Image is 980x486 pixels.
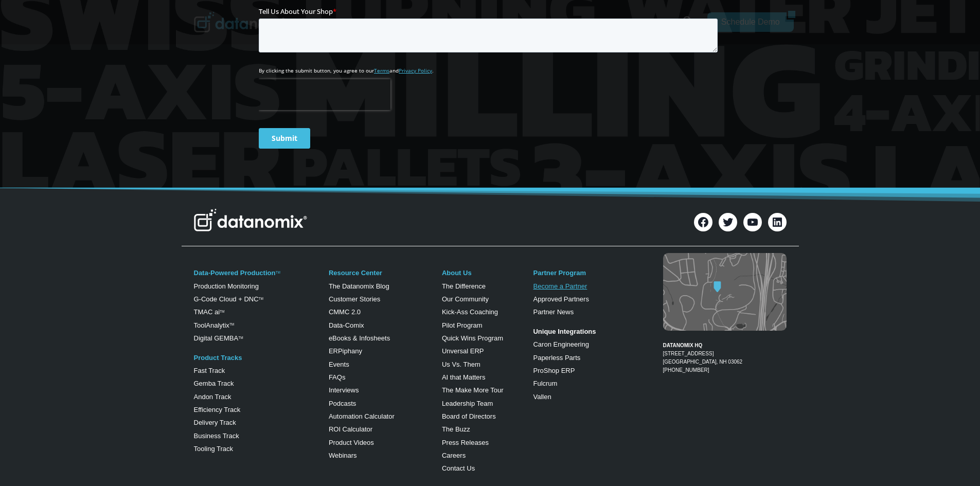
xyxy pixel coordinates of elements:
a: Paperless Parts [533,354,580,362]
a: Kick-Ass Coaching [442,308,498,316]
a: Become a Partner [533,282,587,290]
a: G-Code Cloud + DNCTM [194,295,263,303]
span: Phone number [231,43,278,52]
a: Quick Wins Program [442,334,503,342]
a: Privacy Policy [140,229,173,237]
a: FAQs [329,373,346,381]
a: ProShop ERP [533,367,575,374]
a: Customer Stories [329,295,380,303]
sup: TM [259,297,263,300]
figcaption: [PHONE_NUMBER] [663,333,787,374]
a: Vallen [533,393,551,401]
sup: TM [238,336,243,339]
a: TMAC aiTM [194,308,225,316]
a: Partner Program [533,269,586,277]
a: Us Vs. Them [442,361,480,368]
a: Caron Engineering [533,340,589,348]
a: Data-Powered Production [194,269,276,277]
a: Resource Center [329,269,382,277]
a: Fulcrum [533,380,557,387]
a: TM [229,322,234,326]
img: Datanomix map image [663,253,787,331]
a: Gemba Track [194,380,234,387]
a: Terms [115,229,131,237]
sup: TM [220,310,224,313]
a: TM [275,271,280,274]
a: eBooks & Infosheets [329,334,390,342]
a: [STREET_ADDRESS][GEOGRAPHIC_DATA], NH 03062 [663,351,743,365]
a: Events [329,361,349,368]
a: Partner News [533,308,574,316]
a: Digital GEMBATM [194,334,243,342]
span: State/Region [231,127,271,136]
a: Product Tracks [194,354,242,362]
a: Our Community [442,295,489,303]
a: Interviews [329,386,359,394]
a: ToolAnalytix [194,321,229,329]
a: The Make More Tour [442,386,504,394]
a: Fast Track [194,367,225,374]
span: Last Name [231,1,264,10]
a: The Difference [442,282,486,290]
a: Production Monitoring [194,282,259,290]
img: Datanomix Logo [194,209,307,231]
a: ERPiphany [329,347,362,355]
a: Unversal ERP [442,347,484,355]
a: Pilot Program [442,321,483,329]
a: AI that Matters [442,373,486,381]
a: Data-Comix [329,321,364,329]
a: CMMC 2.0 [329,308,361,316]
a: The Datanomix Blog [329,282,389,290]
a: Approved Partners [533,295,589,303]
a: Andon Track [194,393,231,401]
a: About Us [442,269,472,277]
strong: Unique Integrations [533,328,596,335]
strong: DATANOMIX HQ [663,343,703,348]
